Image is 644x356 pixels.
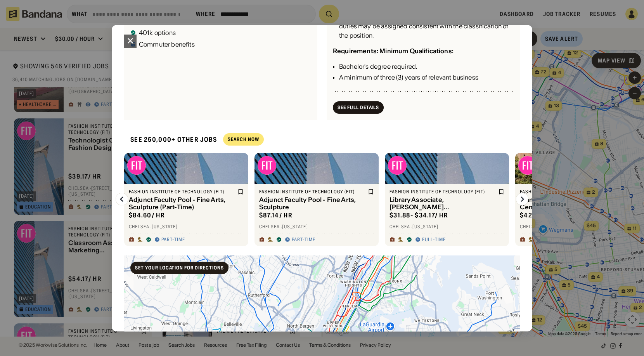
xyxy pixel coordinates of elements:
[127,156,146,175] img: Fashion Institute of Technology (FIT) logo
[516,193,528,205] img: Right Arrow
[518,156,537,175] img: Fashion Institute of Technology (FIT) logo
[390,189,497,195] div: Fashion Institute of Technology (FIT)
[339,62,514,71] div: Bachelor's degree required.
[390,196,497,211] div: Library Associate, [PERSON_NAME][GEOGRAPHIC_DATA]
[338,105,379,110] div: See Full Details
[135,266,224,270] div: Set your location for directions
[116,193,128,205] img: Left Arrow
[228,137,259,142] div: Search Now
[139,41,195,47] div: Commuter benefits
[422,237,446,243] div: Full-time
[129,224,244,230] div: Chelsea · [US_STATE]
[520,211,556,219] div: $ 42.60 / hr
[292,237,315,243] div: Part-time
[258,156,276,175] img: Fashion Institute of Technology (FIT) logo
[259,196,366,211] div: Adjunct Faculty Pool - Fine Arts, Sculpture
[339,73,514,92] div: A minimum of three (3) years of relevant business experience.
[129,189,236,195] div: Fashion Institute of Technology (FIT)
[520,224,635,230] div: Chelsea · [US_STATE]
[520,189,627,195] div: Fashion Institute of Technology (FIT)
[333,47,378,55] div: Requirements:
[129,211,165,219] div: $ 84.60 / hr
[129,196,236,211] div: Adjunct Faculty Pool - Fine Arts, Sculpture (Part-Time)
[139,30,176,36] div: 401k options
[259,189,366,195] div: Fashion Institute of Technology (FIT)
[259,224,374,230] div: Chelsea · [US_STATE]
[161,237,185,243] div: Part-time
[259,211,293,219] div: $ 87.14 / hr
[390,211,448,219] div: $ 31.88 - $34.17 / hr
[390,224,504,230] div: Chelsea · [US_STATE]
[388,156,407,175] img: Fashion Institute of Technology (FIT) logo
[124,129,217,150] div: See 250,000+ other jobs
[379,47,454,55] div: Minimum Qualifications:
